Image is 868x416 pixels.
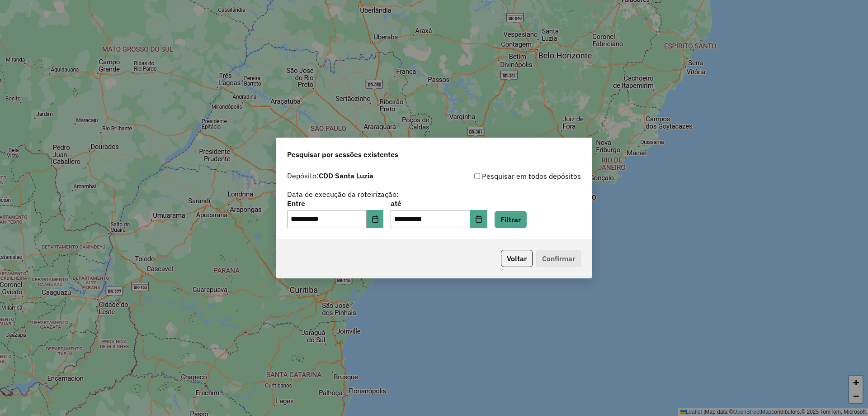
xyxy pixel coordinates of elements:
button: Choose Date [470,210,487,228]
strong: CDD Santa Luzia [319,171,373,180]
button: Voltar [501,250,533,267]
button: Filtrar [495,211,527,228]
label: Depósito: [287,170,373,181]
button: Choose Date [367,210,384,228]
label: até [391,198,487,209]
span: Pesquisar por sessões existentes [287,149,398,160]
div: Pesquisar em todos depósitos [434,171,581,182]
label: Data de execução da roteirização: [287,189,399,200]
label: Entre [287,198,383,209]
